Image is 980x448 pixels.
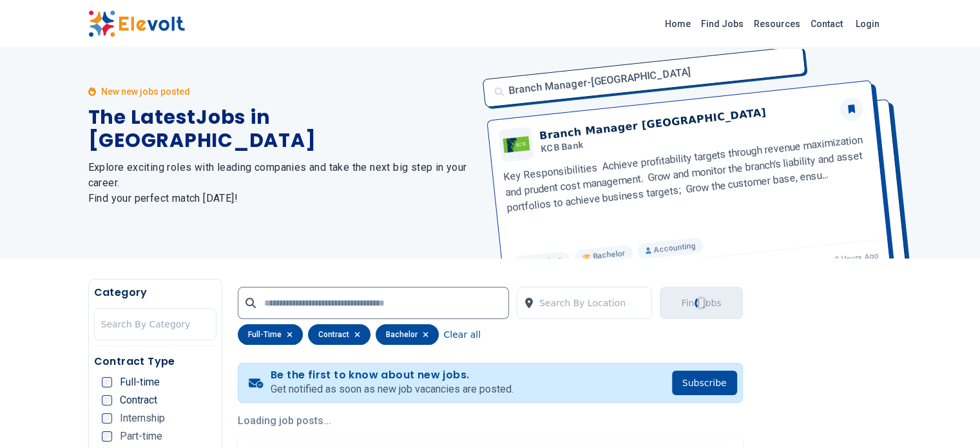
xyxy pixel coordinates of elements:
[94,354,216,369] h5: Contract Type
[308,324,370,345] div: contract
[805,14,848,34] a: Contact
[120,377,160,387] span: Full-time
[102,377,112,387] input: Full-time
[120,395,157,405] span: Contract
[102,395,112,405] input: Contract
[102,413,112,424] input: Internship
[660,14,696,34] a: Home
[672,371,737,395] button: Subscribe
[88,10,185,37] img: Elevolt
[88,160,475,206] h2: Explore exciting roles with leading companies and take the next big step in your career. Find you...
[101,85,190,98] p: New new jobs posted
[376,324,439,345] div: bachelor
[694,296,709,311] div: Loading...
[102,431,112,442] input: Part-time
[88,106,475,152] h1: The Latest Jobs in [GEOGRAPHIC_DATA]
[271,369,514,382] h4: Be the first to know about new jobs.
[444,324,481,345] button: Clear all
[848,11,887,37] a: Login
[238,413,743,429] p: Loading job posts...
[660,287,742,319] button: Find JobsLoading...
[749,14,805,34] a: Resources
[916,386,980,448] iframe: Chat Widget
[696,14,749,34] a: Find Jobs
[271,382,514,397] p: Get notified as soon as new job vacancies are posted.
[120,413,165,424] span: Internship
[120,431,162,442] span: Part-time
[94,285,216,300] h5: Category
[238,324,303,345] div: full-time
